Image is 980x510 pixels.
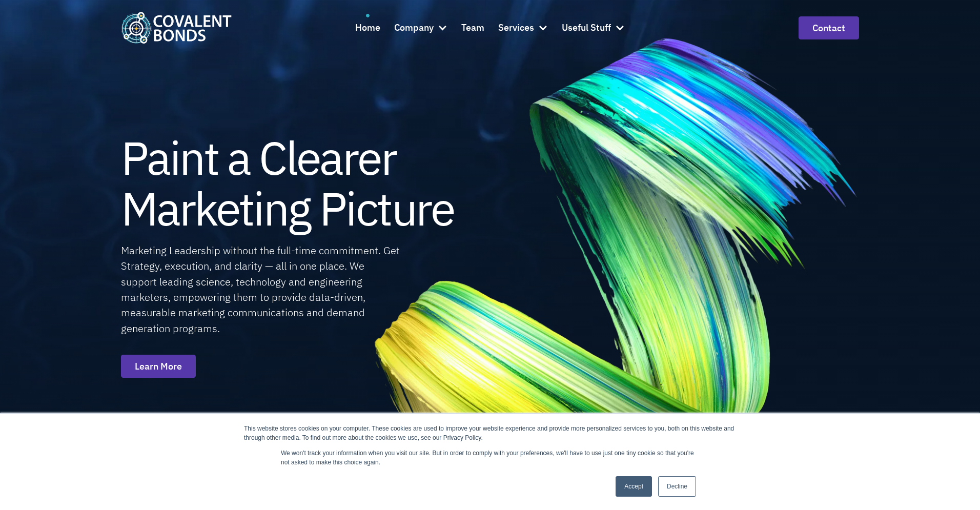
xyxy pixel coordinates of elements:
[121,243,401,336] div: Marketing Leadership without the full-time commitment. Get Strategy, execution, and clarity — all...
[616,476,652,497] a: Accept
[281,448,699,467] p: We won't track your information when you visit our site. But in order to comply with your prefere...
[394,14,447,42] div: Company
[355,14,380,42] a: Home
[121,12,232,43] a: home
[562,14,625,42] div: Useful Stuff
[498,14,548,42] div: Services
[498,21,534,35] div: Services
[461,21,484,35] div: Team
[394,21,434,35] div: Company
[121,132,454,234] h1: Paint a Clearer Marketing Picture
[244,424,736,442] div: This website stores cookies on your computer. These cookies are used to improve your website expe...
[461,14,484,42] a: Team
[121,355,196,378] a: Learn More
[799,16,859,39] a: contact
[562,21,611,35] div: Useful Stuff
[121,12,232,43] img: Covalent Bonds White / Teal Logo
[658,476,696,497] a: Decline
[355,21,380,35] div: Home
